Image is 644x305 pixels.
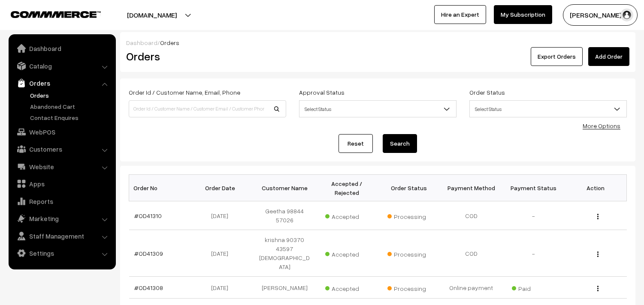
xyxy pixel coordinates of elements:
span: Paid [512,282,555,293]
td: [PERSON_NAME] [254,277,316,299]
a: Reset [339,134,373,153]
span: Select Status [470,102,626,117]
td: - [502,230,565,277]
a: Customers [11,141,113,157]
a: Hire an Expert [434,5,486,24]
td: [DATE] [191,277,254,299]
td: COD [440,230,502,277]
a: My Subscription [494,5,552,24]
span: Processing [387,282,430,293]
span: Processing [387,210,430,221]
button: Search [383,134,417,153]
a: More Options [583,122,620,129]
th: Order Status [378,175,440,201]
div: / [126,38,629,47]
th: Order No [129,175,191,201]
a: COMMMERCE [11,9,86,19]
span: Orders [160,39,179,46]
td: - [502,201,565,230]
th: Action [565,175,627,201]
td: [DATE] [191,230,254,277]
a: Add Order [588,47,629,66]
a: Orders [28,91,113,100]
a: Staff Management [11,228,113,244]
a: #OD41310 [134,212,162,219]
input: Order Id / Customer Name / Customer Email / Customer Phone [129,100,286,117]
label: Approval Status [299,88,345,97]
button: [PERSON_NAME] s… [563,4,638,26]
a: Reports [11,194,113,209]
button: [DOMAIN_NAME] [97,4,207,26]
label: Order Status [469,88,505,97]
a: Website [11,159,113,174]
th: Payment Status [502,175,565,201]
a: #OD41308 [134,284,163,291]
span: Accepted [325,210,368,221]
a: Contact Enquires [28,113,113,122]
a: Abandoned Cart [28,102,113,111]
a: Dashboard [11,41,113,56]
th: Order Date [191,175,254,201]
a: Catalog [11,58,113,74]
img: Menu [597,214,599,219]
h2: Orders [126,50,285,63]
th: Accepted / Rejected [316,175,378,201]
span: Processing [387,248,430,259]
th: Customer Name [254,175,316,201]
img: COMMMERCE [11,11,101,18]
td: [DATE] [191,201,254,230]
th: Payment Method [440,175,502,201]
td: krishna 90370 43597 [DEMOGRAPHIC_DATA] [254,230,316,277]
button: Export Orders [531,47,583,66]
img: Menu [597,251,599,257]
span: Select Status [469,100,627,117]
a: #OD41309 [134,250,163,257]
span: Accepted [325,248,368,259]
img: user [620,9,633,21]
span: Accepted [325,282,368,293]
a: Orders [11,75,113,91]
td: COD [440,201,502,230]
a: Apps [11,176,113,191]
span: Select Status [299,100,457,117]
td: Online payment [440,277,502,299]
a: Dashboard [126,39,157,46]
a: Marketing [11,211,113,226]
a: WebPOS [11,124,113,140]
label: Order Id / Customer Name, Email, Phone [129,88,240,97]
img: Menu [597,286,599,291]
td: Geetha 98844 57026 [254,201,316,230]
a: Settings [11,245,113,261]
span: Select Status [299,102,456,117]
